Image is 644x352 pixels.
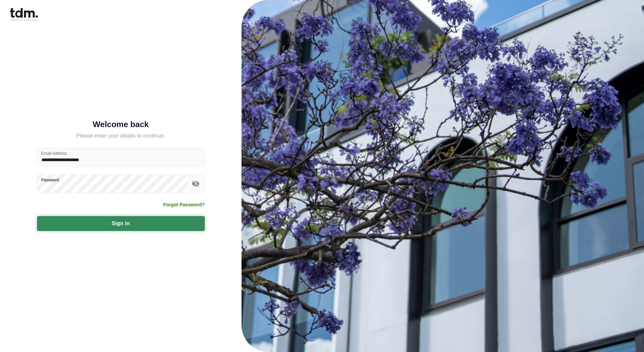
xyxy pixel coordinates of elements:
[41,177,59,183] label: Password
[37,132,205,140] h5: Please enter your details to continue.
[37,216,205,231] button: Sign in
[190,178,201,189] button: toggle password visibility
[163,201,205,208] a: Forgot Password?
[41,150,67,156] label: Email Address
[37,121,205,128] h5: Welcome back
